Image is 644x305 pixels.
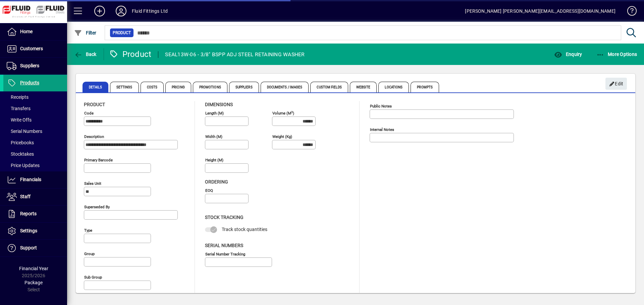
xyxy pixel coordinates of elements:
span: Back [74,52,97,57]
mat-label: Serial Number tracking [205,251,245,256]
mat-label: Width (m) [205,134,222,139]
div: SEAL13W-06 - 3/8" BSPP ADJ STEEL RETAINING WASHER [165,49,305,60]
div: Fluid Fittings Ltd [132,6,168,16]
a: Price Updates [3,160,67,171]
span: Support [20,245,37,250]
span: Documents / Images [261,82,309,92]
mat-label: Sub group [84,275,102,280]
button: More Options [595,48,639,60]
span: Settings [20,228,37,233]
a: Write Offs [3,114,67,126]
mat-label: Height (m) [205,158,223,162]
a: Customers [3,41,67,57]
span: Ordering [205,179,228,184]
span: Staff [20,194,31,199]
button: Back [72,48,98,60]
span: Pricebooks [7,140,34,145]
a: Support [3,240,67,256]
span: Suppliers [229,82,259,92]
app-page-header-button: Back [67,48,104,60]
a: Reports [3,206,67,222]
button: Add [89,5,110,17]
span: Dimensions [205,102,233,107]
span: Product [113,29,131,36]
mat-label: EOQ [205,188,213,193]
a: Pricebooks [3,137,67,148]
span: Receipts [7,94,29,100]
a: Knowledge Base [622,1,636,23]
span: Costs [141,82,164,92]
button: Filter [72,27,98,39]
span: Serial Numbers [205,243,243,248]
mat-label: Length (m) [205,111,224,116]
span: Customers [20,46,43,51]
span: Home [20,29,33,34]
span: Enquiry [554,52,582,57]
span: Locations [378,82,409,92]
span: Settings [110,82,139,92]
span: Price Updates [7,163,40,168]
span: Transfers [7,106,31,111]
span: Financials [20,177,41,182]
div: [PERSON_NAME] [PERSON_NAME][EMAIL_ADDRESS][DOMAIN_NAME] [465,6,615,16]
span: Promotions [193,82,227,92]
span: Details [83,82,108,92]
div: Product [109,49,152,60]
span: Custom Fields [310,82,348,92]
button: Edit [605,78,627,90]
span: Stock Tracking [205,215,244,220]
a: Transfers [3,103,67,114]
span: Reports [20,211,37,216]
a: Settings [3,223,67,239]
a: Stocktakes [3,148,67,160]
mat-label: Group [84,251,95,256]
mat-label: Description [84,134,104,139]
a: Staff [3,188,67,205]
span: Product [84,102,105,107]
button: Profile [110,5,132,17]
span: Serial Numbers [7,129,42,134]
mat-label: Sales unit [84,181,101,186]
span: Website [350,82,377,92]
mat-label: Type [84,228,92,233]
a: Serial Numbers [3,126,67,137]
mat-label: Weight (Kg) [272,134,292,139]
mat-label: Superseded by [84,205,110,209]
span: Write Offs [7,117,32,123]
span: More Options [596,52,637,57]
mat-label: Internal Notes [370,127,394,132]
a: Home [3,23,67,40]
span: Track stock quantities [222,227,267,232]
button: Enquiry [552,48,584,60]
mat-label: Code [84,111,94,116]
span: Financial Year [19,266,48,271]
span: Suppliers [20,63,39,68]
mat-label: Public Notes [370,104,392,108]
a: Receipts [3,91,67,103]
span: Pricing [165,82,191,92]
mat-label: Volume (m ) [272,111,294,116]
a: Suppliers [3,58,67,74]
sup: 3 [291,110,293,113]
mat-label: Primary barcode [84,158,113,162]
span: Stocktakes [7,151,34,157]
span: Filter [74,30,97,35]
span: Prompts [411,82,439,92]
span: Edit [609,78,624,89]
a: Financials [3,171,67,188]
span: Products [20,80,39,85]
span: Package [24,280,43,285]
